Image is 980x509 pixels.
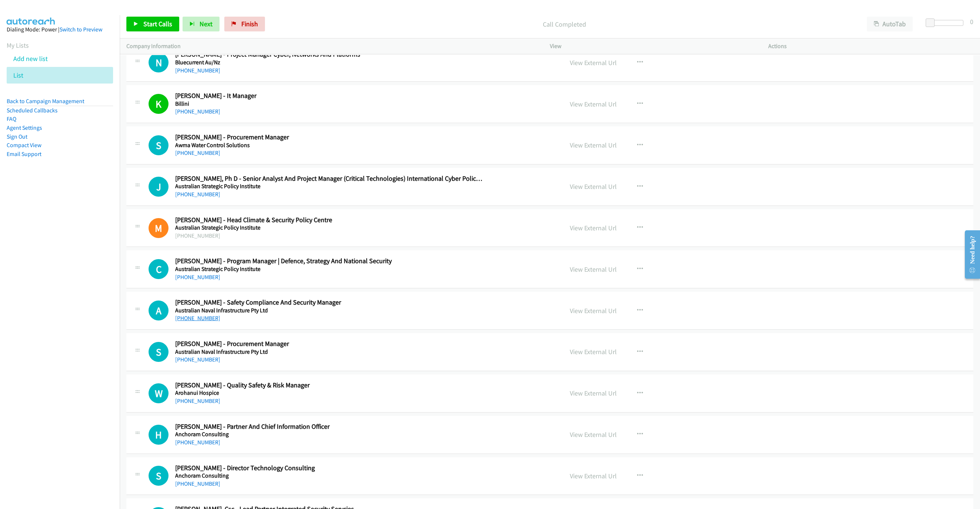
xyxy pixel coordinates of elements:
[200,20,212,28] span: Next
[570,347,617,356] a: View External Url
[175,389,484,397] h5: Arohanui Hospice
[175,174,484,183] h2: [PERSON_NAME], Ph D - Senior Analyst And Project Manager (Critical Technologies) International Cy...
[149,52,169,72] h1: N
[175,439,220,446] a: [PHONE_NUMBER]
[149,177,169,197] h1: J
[175,315,220,322] a: [PHONE_NUMBER]
[13,54,48,63] a: Add new list
[149,135,169,155] div: The call is yet to be attempted
[570,389,617,397] a: View External Url
[149,342,169,362] h1: S
[149,425,169,445] div: The call is yet to be attempted
[275,19,854,29] p: Call Completed
[175,224,484,231] h5: Australian Strategic Policy Institute
[175,472,484,479] h5: Anchoram Consulting
[183,17,220,31] button: Next
[149,218,169,238] h1: M
[175,423,484,431] h2: [PERSON_NAME] - Partner And Chief Information Officer
[241,20,258,28] span: Finish
[929,20,963,26] div: Delay between calls (in seconds)
[149,259,169,279] h1: C
[149,383,169,403] div: The call is yet to be attempted
[175,133,484,142] h2: [PERSON_NAME] - Procurement Manager
[570,58,617,67] a: View External Url
[570,430,617,439] a: View External Url
[149,466,169,486] h1: S
[570,224,617,232] a: View External Url
[175,59,484,66] h5: Bluecurrent Au/Nz
[149,259,169,279] div: The call is yet to be attempted
[570,100,617,108] a: View External Url
[149,301,169,320] div: The call is yet to be attempted
[570,472,617,480] a: View External Url
[175,431,484,438] h5: Anchoram Consulting
[7,25,113,34] div: Dialing Mode: Power |
[7,115,16,122] a: FAQ
[175,381,484,390] h2: [PERSON_NAME] - Quality Safety & Risk Manager
[149,135,169,155] h1: S
[570,182,617,191] a: View External Url
[175,108,220,115] a: [PHONE_NUMBER]
[768,42,973,51] p: Actions
[867,17,913,31] button: AutoTab
[126,17,179,31] a: Start Calls
[149,466,169,486] div: The call is yet to be attempted
[570,265,617,274] a: View External Url
[175,142,484,149] h5: Awma Water Control Solutions
[7,98,84,105] a: Back to Campaign Management
[149,342,169,362] div: The call is yet to be attempted
[7,124,42,131] a: Agent Settings
[149,425,169,445] h1: H
[7,133,27,140] a: Sign Out
[175,356,220,363] a: [PHONE_NUMBER]
[175,257,484,265] h2: [PERSON_NAME] - Program Manager | Defence, Strategy And National Security
[175,265,484,273] h5: Australian Strategic Policy Institute
[149,218,169,238] div: This number is invalid and cannot be dialed
[175,92,484,100] h2: [PERSON_NAME] - It Manager
[149,383,169,403] h1: W
[7,150,41,157] a: Email Support
[959,225,980,284] iframe: Resource Center
[175,231,484,240] div: [PHONE_NUMBER]
[175,298,484,307] h2: [PERSON_NAME] - Safety Compliance And Security Manager
[149,52,169,72] div: The call is yet to be attempted
[175,348,484,356] h5: Australian Naval Infrastructure Pty Ltd
[175,216,484,224] h2: [PERSON_NAME] - Head Climate & Security Policy Centre
[175,100,484,108] h5: Billini
[175,307,484,314] h5: Australian Naval Infrastructure Pty Ltd
[175,67,220,74] a: [PHONE_NUMBER]
[59,26,102,33] a: Switch to Preview
[175,191,220,198] a: [PHONE_NUMBER]
[7,142,41,149] a: Compact View
[550,42,755,51] p: View
[175,183,484,190] h5: Australian Strategic Policy Institute
[175,480,220,487] a: [PHONE_NUMBER]
[570,306,617,315] a: View External Url
[175,274,220,281] a: [PHONE_NUMBER]
[175,397,220,404] a: [PHONE_NUMBER]
[7,41,29,50] a: My Lists
[224,17,265,31] a: Finish
[175,340,484,348] h2: [PERSON_NAME] - Procurement Manager
[126,42,537,51] p: Company Information
[970,17,973,27] div: 0
[175,149,220,156] a: [PHONE_NUMBER]
[570,141,617,149] a: View External Url
[149,301,169,320] h1: A
[175,464,484,472] h2: [PERSON_NAME] - Director Technology Consulting
[143,20,172,28] span: Start Calls
[149,94,169,114] h1: K
[149,177,169,197] div: The call is yet to be attempted
[13,71,23,79] a: List
[7,107,58,114] a: Scheduled Callbacks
